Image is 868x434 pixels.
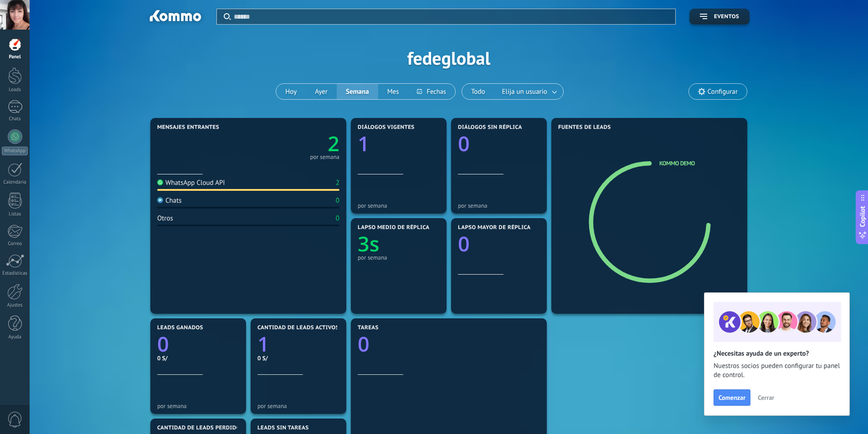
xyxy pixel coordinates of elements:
text: 1 [358,130,370,158]
div: 0 [336,196,339,205]
text: 0 [458,230,470,258]
span: Lapso medio de réplica [358,225,430,231]
a: 0 [358,330,540,358]
div: 0 S/ [157,354,239,362]
text: 0 [358,330,370,358]
span: Copilot [858,206,867,227]
div: WhatsApp Cloud API [157,179,225,187]
span: Comenzar [719,394,745,401]
img: Chats [157,197,163,203]
span: Elija un usuario [500,86,549,98]
div: Correo [2,241,28,247]
button: Mes [378,84,408,99]
span: Diálogos vigentes [358,124,415,131]
span: Nuestros socios pueden configurar tu panel de control. [714,362,840,380]
span: Configurar [708,88,738,96]
a: 1 [257,330,339,358]
div: 0 S/ [257,354,339,362]
button: Elija un usuario [494,84,563,99]
button: Comenzar [714,389,750,406]
button: Cerrar [754,391,778,404]
div: por semana [157,403,239,409]
div: Estadísticas [2,271,28,276]
span: Cantidad de leads perdidos [157,425,244,431]
div: Ajustes [2,302,28,308]
span: Eventos [714,14,739,20]
div: Leads [2,87,28,93]
span: Leads sin tareas [257,425,308,431]
button: Todo [462,84,494,99]
div: Ayuda [2,334,28,340]
text: 3s [358,230,380,258]
span: Tareas [358,325,379,331]
button: Ayer [306,84,337,99]
div: por semana [358,254,440,261]
div: Listas [2,211,28,217]
div: por semana [458,202,540,209]
div: por semana [358,202,440,209]
a: 0 [157,330,239,358]
div: Chats [2,116,28,122]
span: Leads ganados [157,325,203,331]
span: Cerrar [758,394,774,401]
img: WhatsApp Cloud API [157,179,163,185]
button: Fechas [408,84,455,99]
div: Chats [157,196,182,205]
button: Eventos [689,9,750,25]
button: Semana [337,84,378,99]
span: Lapso mayor de réplica [458,225,530,231]
div: Panel [2,54,28,60]
span: Fuentes de leads [558,124,611,131]
div: 2 [336,179,339,187]
a: Kommo Demo [659,159,695,167]
text: 0 [458,130,470,158]
div: 0 [336,214,339,223]
span: Cantidad de leads activos [257,325,339,331]
div: por semana [257,403,339,409]
div: por semana [310,155,339,159]
text: 1 [257,330,269,358]
span: Diálogos sin réplica [458,124,522,131]
button: Hoy [276,84,306,99]
div: WhatsApp [2,147,28,155]
a: 2 [248,130,339,158]
div: Calendario [2,179,28,185]
h2: ¿Necesitas ayuda de un experto? [714,349,840,358]
text: 0 [157,330,169,358]
text: 2 [328,130,339,158]
div: Otros [157,214,173,223]
span: Mensajes entrantes [157,124,219,131]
